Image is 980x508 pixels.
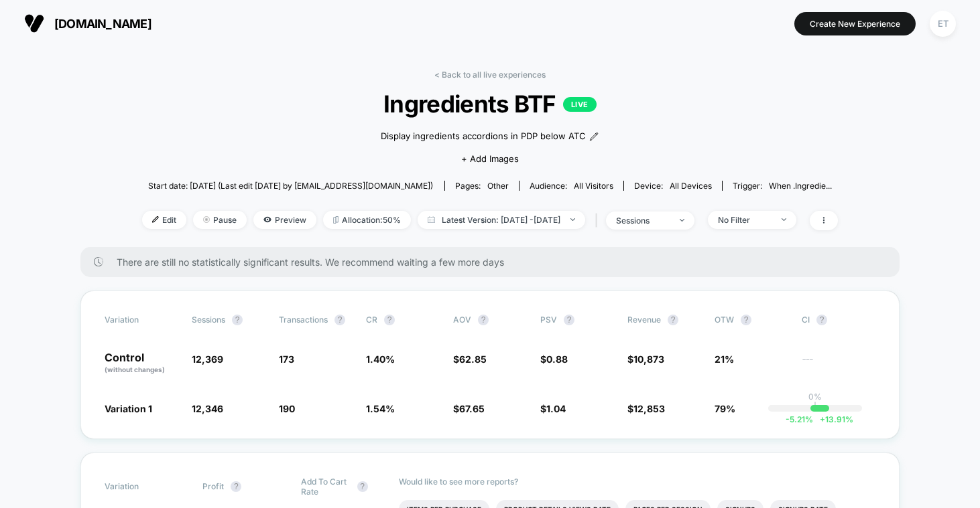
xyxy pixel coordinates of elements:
span: Sessions [192,315,225,325]
span: 12,346 [192,403,223,414]
span: 190 [279,403,295,414]
span: 1.54 % [366,403,395,414]
button: ? [384,315,395,325]
span: Transactions [279,315,328,325]
span: Profit [202,481,224,491]
button: ? [231,481,241,492]
span: 67.65 [459,403,485,414]
img: end [680,219,684,222]
button: ? [741,315,751,325]
span: Revenue [627,315,661,325]
a: < Back to all live experiences [434,70,546,80]
span: 12,369 [192,353,223,365]
button: [DOMAIN_NAME] [20,13,156,34]
span: Latest Version: [DATE] - [DATE] [418,211,585,229]
span: 173 [279,353,294,365]
div: Trigger: [733,181,832,191]
span: Edit [142,211,186,229]
button: ? [564,315,574,325]
span: $ [453,403,485,414]
div: ET [930,11,956,37]
span: (without changes) [105,365,165,373]
span: CI [802,315,875,325]
span: CR [366,315,377,325]
img: end [782,218,786,221]
span: OTW [715,315,788,325]
span: Display ingredients accordions in PDP below ATC [381,130,586,143]
button: ET [926,10,960,37]
button: ? [478,315,489,325]
span: There are still no statistically significant results. We recommend waiting a few more days [117,256,873,268]
span: | [592,211,606,230]
span: [DOMAIN_NAME] [54,17,151,31]
span: 79% [715,403,735,414]
span: $ [627,403,665,414]
span: 12,853 [633,403,665,414]
span: All Visitors [574,181,613,191]
span: Pause [193,211,247,229]
p: | [814,402,816,412]
span: Preview [253,211,316,229]
p: 0% [808,392,822,402]
span: + Add Images [461,153,519,164]
button: Create New Experience [794,12,916,35]
span: $ [540,403,566,414]
span: PSV [540,315,557,325]
span: Allocation: 50% [323,211,411,229]
div: sessions [616,216,670,226]
span: 10,873 [633,353,664,365]
p: Control [105,352,178,375]
div: Audience: [530,181,613,191]
span: Device: [623,181,722,191]
span: Variation 1 [105,403,152,414]
button: ? [357,481,368,492]
span: + [820,414,825,424]
button: ? [232,315,243,325]
span: Variation [105,315,178,325]
span: 62.85 [459,353,487,365]
span: $ [627,353,664,365]
span: Start date: [DATE] (Last edit [DATE] by [EMAIL_ADDRESS][DOMAIN_NAME]) [148,181,433,191]
span: AOV [453,315,471,325]
span: Ingredients BTF [177,90,803,118]
span: --- [802,355,875,375]
span: 1.40 % [366,353,395,365]
img: end [203,216,210,223]
span: Variation [105,477,178,497]
span: $ [540,353,568,365]
span: all devices [670,181,712,191]
p: Would like to see more reports? [399,477,875,487]
span: -5.21 % [786,414,813,424]
div: No Filter [718,215,772,225]
span: other [487,181,509,191]
span: 1.04 [546,403,566,414]
button: ? [334,315,345,325]
span: 21% [715,353,734,365]
button: ? [816,315,827,325]
img: Visually logo [24,13,44,33]
img: calendar [428,216,435,223]
span: Add To Cart Rate [301,477,351,497]
img: edit [152,216,159,223]
span: When .ingredie... [769,181,832,191]
p: LIVE [563,97,597,112]
div: Pages: [455,181,509,191]
img: rebalance [333,216,339,224]
span: 0.88 [546,353,568,365]
span: $ [453,353,487,365]
span: 13.91 % [813,414,853,424]
button: ? [668,315,678,325]
img: end [570,218,575,221]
